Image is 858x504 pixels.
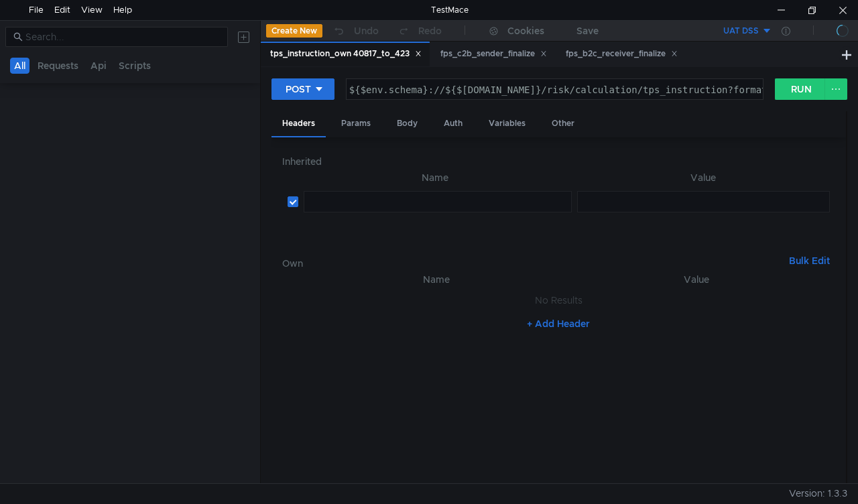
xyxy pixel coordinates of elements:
[522,316,595,332] button: + Add Header
[304,271,569,288] th: Name
[286,82,311,97] div: POST
[25,29,220,44] input: Search...
[572,170,835,186] th: Value
[566,47,678,61] div: fps_b2c_receiver_finalize
[576,26,599,36] div: Save
[789,484,847,503] span: Version: 1.3.3
[723,25,759,38] div: UAT DSS
[535,294,583,306] nz-embed-empty: No Results
[418,23,442,39] div: Redo
[478,111,536,136] div: Variables
[354,23,379,39] div: Undo
[10,58,29,74] button: All
[440,47,547,61] div: fps_c2b_sender_finalize
[388,21,451,41] button: Redo
[282,255,784,271] h6: Own
[266,24,322,38] button: Create New
[386,111,428,136] div: Body
[86,58,111,74] button: Api
[775,78,825,100] button: RUN
[115,58,155,74] button: Scripts
[568,271,824,288] th: Value
[330,111,381,136] div: Params
[282,153,835,170] h6: Inherited
[433,111,473,136] div: Auth
[271,78,334,100] button: POST
[34,58,82,74] button: Requests
[271,111,326,137] div: Headers
[541,111,585,136] div: Other
[507,23,544,39] div: Cookies
[298,170,572,186] th: Name
[270,47,422,61] div: tps_instruction_own 40817_to_423
[679,20,772,42] button: UAT DSS
[784,253,835,269] button: Bulk Edit
[322,21,388,41] button: Undo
